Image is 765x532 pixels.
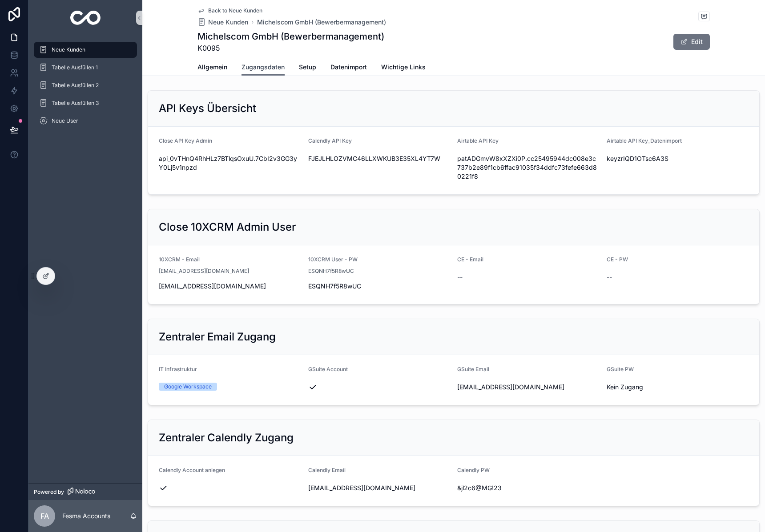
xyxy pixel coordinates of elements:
[308,366,348,372] span: GSuite Account
[159,137,212,144] span: Close API Key Admin
[52,117,78,124] span: Neue User
[607,137,682,144] span: Airtable API Key_Datenimport
[159,330,276,344] h2: Zentraler Email Zugang
[197,43,384,53] span: K0095
[164,383,212,391] div: Google Workspace
[308,137,352,144] span: Calendly API Key
[607,366,634,372] span: GSuite PW
[159,101,256,116] h2: API Keys Übersicht
[607,256,628,263] span: CE - PW
[159,366,197,372] span: IT Infrastruktur
[299,63,316,72] span: Setup
[159,154,301,172] span: api_0vTHnQ4RhHLz7BTlqsOxuU.7CbI2v3GG3yY0Lj5v1npzd
[159,431,294,445] h2: Zentraler Calendly Zugang
[70,11,101,25] img: App logo
[457,154,600,181] span: patADGmvW8xXZXi0P.cc25495944dc008e3c737b2e89f1cb6ffac91035f34ddfc73fefe663d80221f8
[34,95,137,111] a: Tabelle Ausfüllen 3
[308,154,451,163] span: FJEJLHLOZVMC46LLXWKUB3E35XL4YT7W
[457,273,463,282] span: --
[242,63,285,72] span: Zugangsdaten
[457,383,600,392] span: [EMAIL_ADDRESS][DOMAIN_NAME]
[607,273,612,282] span: --
[330,63,367,72] span: Datenimport
[308,282,451,291] span: ESQNH7f5R8wUC
[457,484,600,492] span: &jl2c6@MG!23
[34,60,137,76] a: Tabelle Ausfüllen 1
[197,63,227,72] span: Allgemein
[52,46,85,53] span: Neue Kunden
[52,82,99,89] span: Tabelle Ausfüllen 2
[257,18,386,27] a: Michelscom GmbH (Bewerbermanagement)
[308,256,358,263] span: 10XCRM User - PW
[197,59,227,77] a: Allgemein
[34,42,137,58] a: Neue Kunden
[457,366,489,372] span: GSuite Email
[242,59,285,76] a: Zugangsdaten
[28,484,142,500] a: Powered by
[34,113,137,129] a: Neue User
[52,64,98,71] span: Tabelle Ausfüllen 1
[299,59,316,77] a: Setup
[308,484,451,492] span: [EMAIL_ADDRESS][DOMAIN_NAME]
[159,282,301,291] span: [EMAIL_ADDRESS][DOMAIN_NAME]
[308,467,346,473] span: Calendly Email
[308,268,354,275] span: ESQNH7f5R8wUC
[197,18,248,27] a: Neue Kunden
[208,18,248,27] span: Neue Kunden
[197,30,384,43] h1: Michelscom GmbH (Bewerbermanagement)
[457,467,490,473] span: Calendly PW
[159,220,296,234] h2: Close 10XCRM Admin User
[607,383,749,392] span: Kein Zugang
[52,100,99,107] span: Tabelle Ausfüllen 3
[34,488,64,496] span: Powered by
[159,256,200,263] span: 10XCRM - Email
[457,256,483,263] span: CE - Email
[457,137,499,144] span: Airtable API Key
[62,512,110,520] p: Fesma Accounts
[381,63,426,72] span: Wichtige Links
[673,34,710,50] button: Edit
[208,7,262,14] span: Back to Neue Kunden
[28,36,142,140] div: scrollable content
[197,7,262,14] a: Back to Neue Kunden
[40,511,49,521] span: FA
[159,467,225,473] span: Calendly Account anlegen
[330,59,367,77] a: Datenimport
[607,154,749,163] span: keyzrIQD1OTsc6A3S
[34,77,137,93] a: Tabelle Ausfüllen 2
[159,268,249,275] span: [EMAIL_ADDRESS][DOMAIN_NAME]
[381,59,426,77] a: Wichtige Links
